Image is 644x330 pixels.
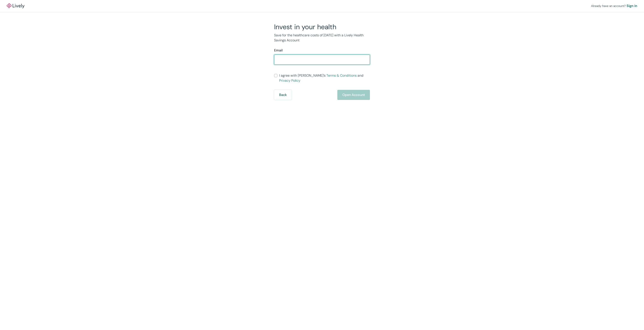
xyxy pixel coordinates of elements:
[279,73,370,83] span: I agree with [PERSON_NAME]’s and
[274,48,283,53] label: Email
[627,3,637,8] a: Sign in
[7,3,24,8] a: LivelyLively
[274,23,370,31] h2: Invest in your health
[274,33,370,43] p: Save for the healthcare costs of [DATE] with a Lively Health Savings Account
[591,3,637,8] div: Already have an account?
[274,90,292,100] button: Back
[279,78,300,83] a: Privacy Policy
[326,73,357,78] a: Terms & Conditions
[7,3,24,8] img: Lively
